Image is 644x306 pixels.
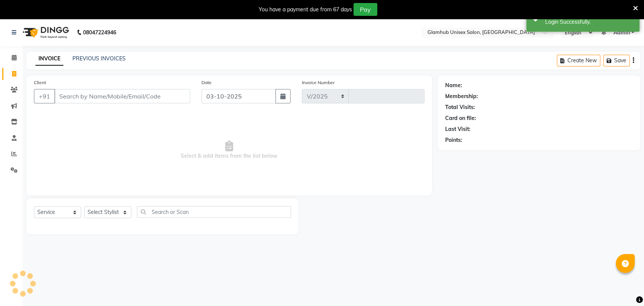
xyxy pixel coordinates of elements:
[34,89,55,103] button: +91
[603,55,630,66] button: Save
[302,79,335,86] label: Invoice Number
[19,22,71,43] img: logo
[545,18,634,26] div: Login Successfully.
[54,89,190,103] input: Search by Name/Mobile/Email/Code
[35,52,63,66] a: INVOICE
[445,125,470,133] div: Last Visit:
[34,112,424,188] span: Select & add items from the list below
[34,79,46,86] label: Client
[354,3,377,16] button: Pay
[613,29,630,37] span: Admin
[557,55,600,66] button: Create New
[201,79,212,86] label: Date
[445,136,462,144] div: Points:
[445,103,475,111] div: Total Visits:
[259,6,352,14] div: You have a payment due from 67 days
[445,81,462,89] div: Name:
[72,55,126,62] a: PREVIOUS INVOICES
[83,22,116,43] b: 08047224946
[445,92,478,100] div: Membership:
[137,206,291,218] input: Search or Scan
[445,114,476,122] div: Card on file:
